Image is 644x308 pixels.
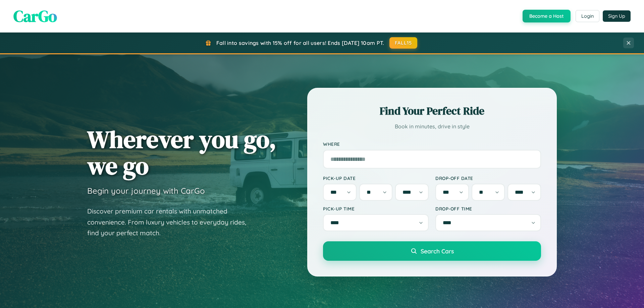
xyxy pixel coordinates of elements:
p: Discover premium car rentals with unmatched convenience. From luxury vehicles to everyday rides, ... [87,206,255,239]
button: Become a Host [523,10,571,22]
label: Drop-off Time [435,206,541,211]
h2: Find Your Perfect Ride [323,104,541,118]
button: FALL15 [389,37,418,49]
span: Search Cars [421,247,454,255]
label: Where [323,141,541,147]
button: Sign Up [603,10,631,22]
button: Search Cars [323,241,541,261]
p: Book in minutes, drive in style [323,122,541,131]
label: Pick-up Time [323,206,429,211]
label: Drop-off Date [435,175,541,181]
h3: Begin your journey with CarGo [87,186,205,196]
button: Login [576,10,599,22]
h1: Wherever you go, we go [87,126,276,179]
span: CarGo [13,5,57,27]
label: Pick-up Date [323,175,429,181]
span: Fall into savings with 15% off for all users! Ends [DATE] 10am PT. [216,40,384,46]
